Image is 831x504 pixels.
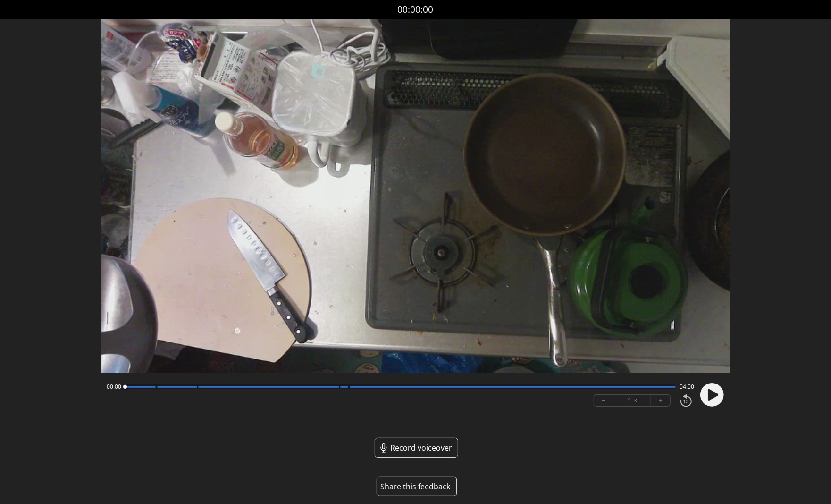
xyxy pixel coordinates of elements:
a: 00:00:00 [398,3,434,17]
span: 00:00 [107,383,121,391]
span: 04:00 [680,383,694,391]
button: + [651,395,670,406]
button: Share this feedback [377,477,457,496]
button: − [594,395,613,406]
span: Record voiceover [390,442,452,453]
div: 1 × [613,395,651,406]
a: Record voiceover [375,438,458,458]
